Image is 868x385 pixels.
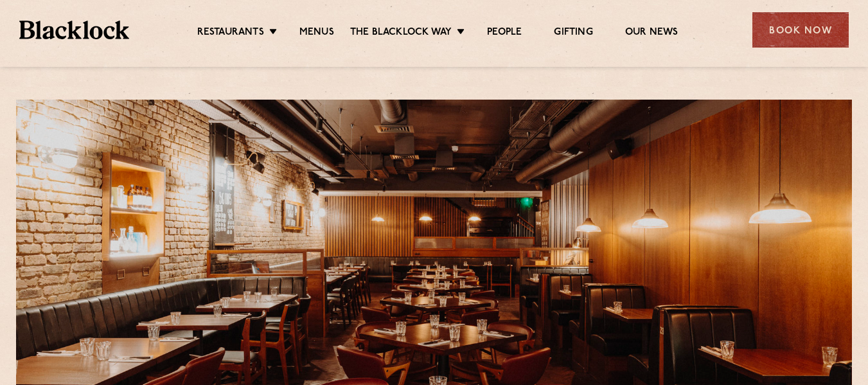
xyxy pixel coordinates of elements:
[19,21,129,39] img: BL_Textured_Logo-footer-cropped.svg
[299,26,334,40] a: Menus
[197,26,264,40] a: Restaurants
[752,12,849,48] div: Book Now
[625,26,678,40] a: Our News
[350,26,452,40] a: The Blacklock Way
[487,26,522,40] a: People
[554,26,592,40] a: Gifting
